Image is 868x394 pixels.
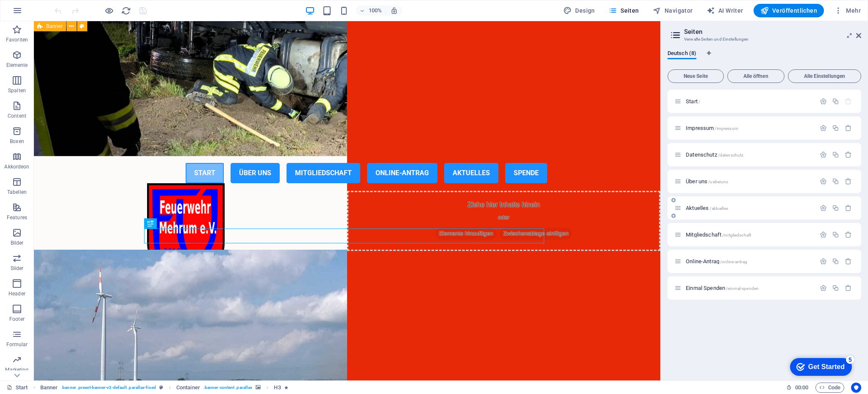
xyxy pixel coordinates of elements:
[832,258,839,265] div: Duplizieren
[313,170,626,230] a: Ziehe hier Inhalte hineinoderElemente hinzufügenZwischenablage einfügen
[845,231,852,238] div: Entfernen
[832,231,839,238] div: Duplizieren
[845,204,852,212] div: Entfernen
[832,151,839,158] div: Duplizieren
[703,4,747,17] button: AI Writer
[609,6,639,15] span: Seiten
[832,124,839,132] div: Duplizieren
[121,6,131,16] i: Seite neu laden
[845,124,852,132] div: Entfernen
[831,4,864,17] button: Mehr
[683,205,815,211] div: Aktuelles/aktuelles
[560,4,598,17] div: Design (Strg+Alt+Y)
[63,2,71,10] div: 5
[792,74,857,79] span: Alle Einstellungen
[284,385,288,390] i: Element enthält eine Animation
[820,204,827,212] div: Einstellungen
[754,4,824,17] button: Veröffentlichen
[40,383,58,393] span: Klick zum Auswählen. Doppelklick zum Bearbeiten
[801,384,802,391] span: :
[832,204,839,212] div: Duplizieren
[820,98,827,105] div: Einstellungen
[10,138,24,145] p: Boxen
[845,98,852,105] div: Die Startseite kann nicht gelöscht werden
[820,284,827,292] div: Einstellungen
[5,366,28,373] p: Marketing
[686,258,747,265] span: Klick, um Seite zu öffnen
[653,6,693,15] span: Navigator
[820,231,827,238] div: Einstellungen
[11,240,24,246] p: Bilder
[686,125,738,131] span: Klick, um Seite zu öffnen
[698,99,700,104] span: /
[760,6,817,15] span: Veröffentlichen
[845,284,852,292] div: Entfernen
[834,6,861,15] span: Mehr
[820,178,827,185] div: Einstellungen
[6,36,28,43] p: Favoriten
[25,9,61,17] div: Get Started
[671,74,720,79] span: Neue Seite
[7,4,69,22] div: Get Started 5 items remaining, 0% complete
[684,36,844,43] h3: Verwalte Seiten und Einstellungen
[832,178,839,185] div: Duplizieren
[176,383,200,393] span: Klick zum Auswählen. Doppelklick zum Bearbeiten
[686,285,759,291] span: Klick, um Seite zu öffnen
[683,259,815,264] div: Online-Antrag/online-antrag
[708,179,728,184] span: /ueberuns
[718,153,744,157] span: /datenschutz
[832,98,839,105] div: Duplizieren
[203,383,252,393] span: . banner-content .parallax
[668,48,696,60] span: Deutsch (8)
[788,69,861,83] button: Alle Einstellungen
[709,206,728,211] span: /aktuelles
[731,74,781,79] span: Alle öffnen
[686,178,728,185] span: Klick, um Seite zu öffnen
[668,69,724,83] button: Neue Seite
[6,62,28,69] p: Elemente
[256,385,261,390] i: Element verfügt über einen Hintergrund
[686,152,743,158] span: Klick, um Seite zu öffnen
[356,6,386,16] button: 100%
[720,259,747,264] span: /online-antrag
[6,341,28,348] p: Formular
[402,207,463,218] span: Elemente hinzufügen
[683,232,815,237] div: Mitgliedschaft/mitgliedschaft
[726,286,759,291] span: /einmal-spenden
[683,125,815,131] div: Impressum/impressum
[820,151,827,158] div: Einstellungen
[563,6,595,15] span: Design
[727,69,785,83] button: Alle öffnen
[46,24,63,29] span: Banner
[686,231,751,238] span: Klick, um Seite zu öffnen
[11,265,24,272] p: Slider
[560,4,598,17] button: Design
[4,163,29,170] p: Akkordeon
[7,214,27,221] p: Features
[683,179,815,184] div: Über uns/ueberuns
[815,383,844,393] button: Code
[121,6,131,16] button: reload
[820,124,827,132] div: Einstellungen
[466,207,538,218] span: Zwischenablage einfügen
[61,383,156,393] span: . banner .preset-banner-v3-default .parallax-fixed
[104,6,114,16] button: Klicke hier, um den Vorschau-Modus zu verlassen
[683,152,815,157] div: Datenschutz/datenschutz
[683,285,815,291] div: Einmal Spenden/einmal-spenden
[684,28,861,36] h2: Seiten
[715,126,738,131] span: /impressum
[707,6,743,15] span: AI Writer
[7,189,27,196] p: Tabellen
[8,87,26,94] p: Spalten
[313,170,626,230] div: Ziehe hier Inhalte hinein
[368,6,382,16] h6: 100%
[274,383,281,393] span: Klick zum Auswählen. Doppelklick zum Bearbeiten
[9,316,25,322] p: Footer
[605,4,643,17] button: Seiten
[8,113,26,119] p: Content
[159,385,163,390] i: Dieses Element ist ein anpassbares Preset
[649,4,696,17] button: Navigator
[8,290,25,297] p: Header
[820,258,827,265] div: Einstellungen
[845,258,852,265] div: Entfernen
